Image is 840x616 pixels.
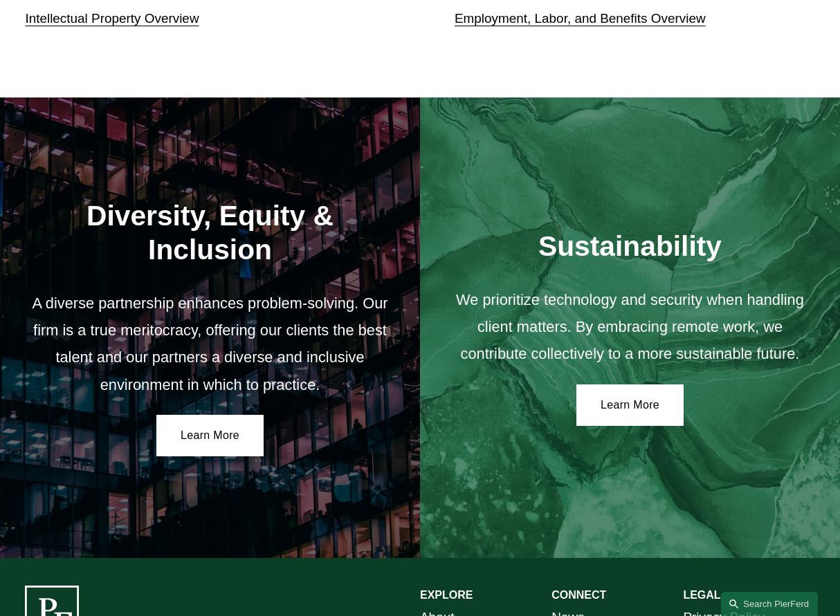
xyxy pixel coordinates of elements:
strong: LEGAL [683,589,720,601]
a: Search this site [721,592,818,616]
strong: EXPLORE [420,589,473,601]
a: Intellectual Property Overview [25,11,199,26]
h2: Diversity, Equity & Inclusion [25,199,394,268]
a: Learn More [156,415,264,456]
a: Learn More [576,384,684,426]
a: Employment, Labor, and Benefits Overview [455,11,706,26]
h2: Sustainability [445,230,814,263]
p: A diverse partnership enhances problem-solving. Our firm is a true meritocracy, offering our clie... [25,290,394,398]
strong: CONNECT [551,589,606,601]
p: We prioritize technology and security when handling client matters. By embracing remote work, we ... [445,286,814,368]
